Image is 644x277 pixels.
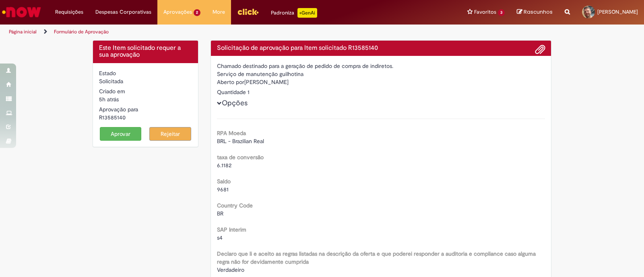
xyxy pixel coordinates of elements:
[217,78,545,88] div: [PERSON_NAME]
[217,129,246,137] b: RPA Moeda
[597,8,638,15] span: [PERSON_NAME]
[99,105,138,113] label: Aprovação para
[99,69,116,77] label: Estado
[217,45,545,52] h4: Solicitação de aprovação para Item solicitado R13585140
[99,77,192,85] div: Solicitada
[217,154,264,161] b: taxa de conversão
[100,127,142,141] button: Aprovar
[474,8,496,16] span: Favoritos
[99,87,125,95] label: Criado em
[99,113,192,121] div: R13585140
[213,8,225,16] span: More
[95,8,151,16] span: Despesas Corporativas
[217,266,244,273] span: Verdadeiro
[217,226,246,233] b: SAP Interim
[217,70,545,78] div: Serviço de manutenção guilhotina
[517,8,553,16] a: Rascunhos
[163,8,192,16] span: Aprovações
[217,186,229,193] span: 9681
[99,96,119,103] time: 01/10/2025 10:50:39
[1,4,42,20] img: ServiceNow
[217,202,253,209] b: Country Code
[217,88,545,96] div: Quantidade 1
[217,78,244,86] label: Aberto por
[271,8,317,18] div: Padroniza
[217,178,231,185] b: Saldo
[217,250,536,265] b: Declaro que li e aceito as regras listadas na descrição da oferta e que poderei responder a audit...
[6,25,423,39] ul: Trilhas de página
[9,29,37,35] a: Página inicial
[99,45,192,59] h4: Este Item solicitado requer a sua aprovação
[55,8,83,16] span: Requisições
[217,234,223,241] span: s4
[217,210,223,217] span: BR
[217,162,231,169] span: 6.1182
[194,9,200,16] span: 2
[237,6,259,18] img: click_logo_yellow_360x200.png
[54,29,109,35] a: Formulário de Aprovação
[524,8,553,16] span: Rascunhos
[297,8,317,18] p: +GenAi
[99,95,192,103] div: 01/10/2025 10:50:39
[217,137,264,145] span: BRL - Brazilian Real
[99,96,119,103] span: 5h atrás
[149,127,191,141] button: Rejeitar
[217,62,545,70] div: Chamado destinado para a geração de pedido de compra de indiretos.
[498,9,505,16] span: 3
